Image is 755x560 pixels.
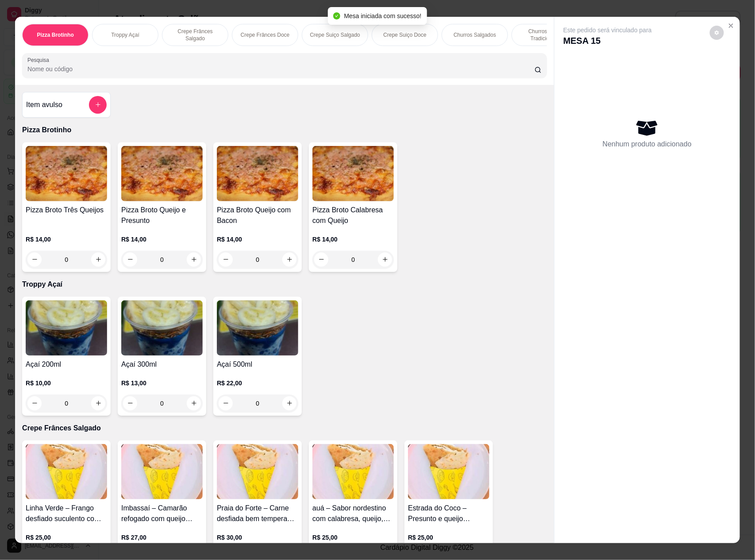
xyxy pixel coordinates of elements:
p: Crepe Frânces Salgado [169,28,221,42]
button: add-separate-item [89,96,107,114]
p: Pizza Brotinho [22,125,547,135]
button: decrease-product-quantity [710,26,724,40]
p: R$ 30,00 [217,533,298,542]
p: Pizza Brotinho [37,31,73,38]
img: product-image [408,444,489,499]
button: decrease-product-quantity [27,253,42,267]
p: R$ 25,00 [408,533,489,542]
img: product-image [121,146,203,201]
p: R$ 10,00 [26,379,107,387]
h4: Estrada do Coco – Presunto e queijo mussarela com orégano e um toque cremoso de cream cheese. Tra... [408,503,489,524]
span: check-circle [333,12,340,19]
button: decrease-product-quantity [314,253,328,267]
img: product-image [121,300,203,356]
p: R$ 22,00 [217,379,298,387]
input: Pesquisa [27,65,535,73]
label: Pesquisa [27,56,52,64]
span: Mesa iniciada com sucesso! [344,12,421,19]
p: Troppy Açaí [111,31,139,38]
button: decrease-product-quantity [219,253,233,267]
img: product-image [121,444,203,499]
img: product-image [217,146,298,201]
p: Crepe Frânces Salgado [22,423,547,433]
img: product-image [312,444,394,499]
button: increase-product-quantity [91,253,105,267]
p: R$ 14,00 [26,235,107,244]
p: R$ 25,00 [312,533,394,542]
p: R$ 14,00 [121,235,203,244]
img: product-image [26,300,107,356]
h4: Pizza Broto Três Queijos [26,205,107,215]
button: increase-product-quantity [187,253,201,267]
button: Close [724,19,738,33]
p: Churros Doce Tradicionais [519,28,570,42]
img: product-image [312,146,394,201]
p: R$ 27,00 [121,533,203,542]
p: R$ 14,00 [312,235,394,244]
p: Churros Salgados [454,31,496,38]
img: product-image [217,444,298,499]
h4: Pizza Broto Queijo e Presunto [121,205,203,226]
p: Troppy Açaí [22,279,547,290]
p: Nenhum produto adicionado [603,139,692,150]
img: product-image [217,300,298,356]
h4: Açaí 500ml [217,359,298,370]
button: increase-product-quantity [282,253,297,267]
button: decrease-product-quantity [123,253,137,267]
h4: Açaí 300ml [121,359,203,370]
p: Crepe Suiço Doce [383,31,426,38]
h4: Item avulso [26,100,62,110]
h4: auá – Sabor nordestino com calabresa, queijo, cream cheese, tomate e milho amarelo. Uma combinaçã... [312,503,394,524]
button: increase-product-quantity [378,253,392,267]
h4: Praia do Forte – Carne desfiada bem temperada, com queijo mussarela, banana ,cebola caramelizada ... [217,503,298,524]
p: MESA 15 [563,35,652,47]
h4: Açaí 200ml [26,359,107,370]
p: Este pedido será vinculado para [563,26,652,35]
img: product-image [26,444,107,499]
h4: Linha Verde – Frango desfiado suculento com queijo mussarela, cream cheese e o toque especial do ... [26,503,107,524]
p: R$ 25,00 [26,533,107,542]
h4: Pizza Broto Queijo com Bacon [217,205,298,226]
img: product-image [26,146,107,201]
h4: Imbassaí – Camarão refogado com queijo mussarela e cream cheese. Delicioso e refinado! [121,503,203,524]
p: R$ 13,00 [121,379,203,387]
h4: Pizza Broto Calabresa com Queijo [312,205,394,226]
p: Crepe Suiço Salgado [310,31,360,38]
p: R$ 14,00 [217,235,298,244]
p: Crepe Frânces Doce [241,31,290,38]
